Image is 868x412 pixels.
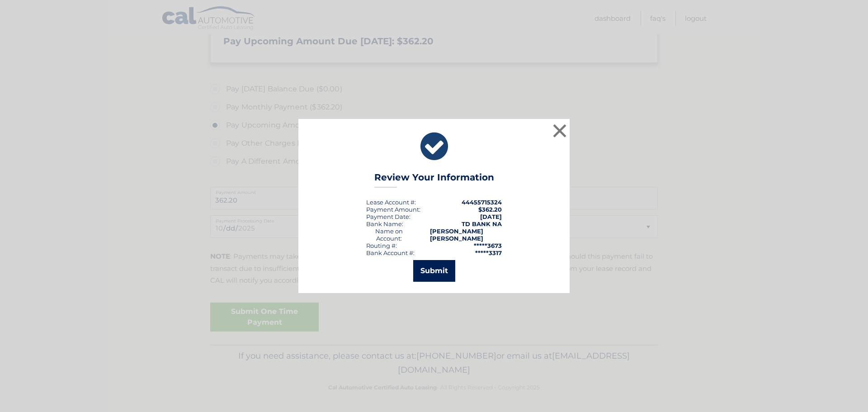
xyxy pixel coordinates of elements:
[478,206,502,213] span: $362.20
[366,213,410,220] div: :
[366,249,415,256] div: Bank Account #:
[366,242,397,249] div: Routing #:
[366,213,409,220] span: Payment Date
[480,213,502,220] span: [DATE]
[374,172,494,188] h3: Review Your Information
[366,206,420,213] div: Payment Amount:
[430,227,483,242] strong: [PERSON_NAME] [PERSON_NAME]
[366,199,416,206] div: Lease Account #:
[462,220,502,227] strong: TD BANK NA
[413,260,455,282] button: Submit
[366,220,403,227] div: Bank Name:
[551,122,569,140] button: ×
[462,199,502,206] strong: 44455715324
[366,227,412,242] div: Name on Account:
